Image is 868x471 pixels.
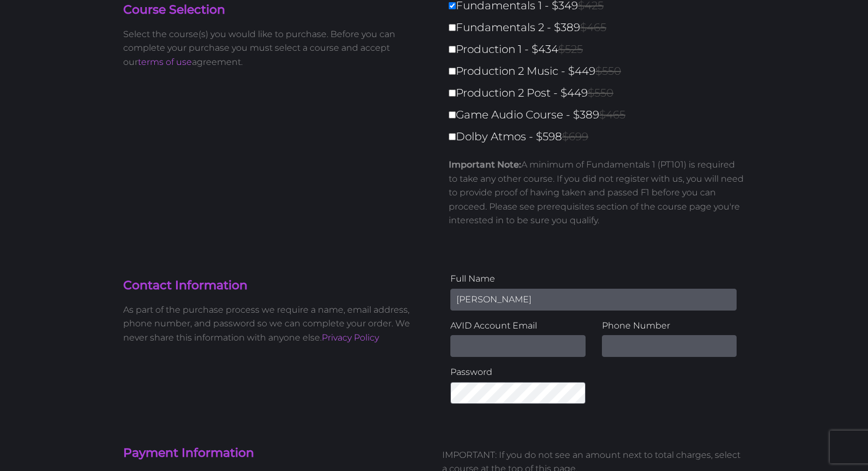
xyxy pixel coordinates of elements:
[580,21,606,34] span: $465
[449,105,751,124] label: Game Audio Course - $389
[450,272,737,286] label: Full Name
[123,277,426,294] h4: Contact Information
[449,18,751,37] label: Fundamentals 2 - $389
[123,2,426,19] h4: Course Selection
[449,133,456,140] input: Dolby Atmos - $598$699
[449,62,751,81] label: Production 2 Music - $449
[123,27,426,69] p: Select the course(s) you would like to purchase. Before you can complete your purchase you must s...
[449,159,521,170] strong: Important Note:
[449,24,456,31] input: Fundamentals 2 - $389$465
[449,40,751,59] label: Production 1 - $434
[123,445,426,462] h4: Payment Information
[322,332,379,343] a: Privacy Policy
[558,43,583,56] span: $525
[450,319,586,333] label: AVID Account Email
[602,319,737,333] label: Phone Number
[449,127,751,146] label: Dolby Atmos - $598
[123,303,426,345] p: As part of the purchase process we require a name, email address, phone number, and password so w...
[449,68,456,75] input: Production 2 Music - $449$550
[599,108,625,121] span: $465
[449,111,456,118] input: Game Audio Course - $389$465
[588,86,613,99] span: $550
[562,130,588,143] span: $699
[449,2,456,9] input: Fundamentals 1 - $349$425
[449,46,456,53] input: Production 1 - $434$525
[449,158,745,228] p: A minimum of Fundamentals 1 (PT101) is required to take any other course. If you did not register...
[450,365,586,379] label: Password
[449,84,751,103] label: Production 2 Post - $449
[449,90,456,97] input: Production 2 Post - $449$550
[595,64,621,77] span: $550
[138,57,192,67] a: terms of use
